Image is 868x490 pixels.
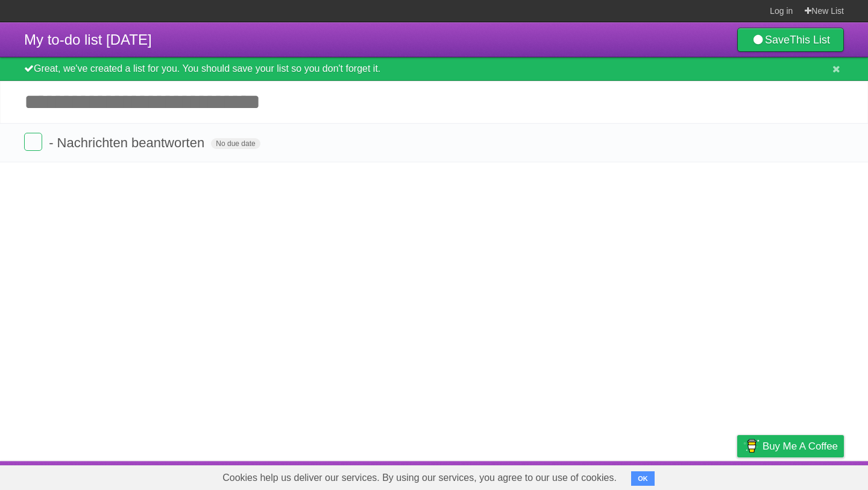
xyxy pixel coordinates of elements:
[763,436,838,457] span: Buy me a coffee
[681,464,707,487] a: Terms
[743,436,759,456] img: Buy me a coffee
[24,31,152,48] span: My to-do list [DATE]
[737,28,844,52] a: SaveThis List
[722,464,753,487] a: Privacy
[768,464,844,487] a: Suggest a feature
[790,34,830,46] b: This List
[631,471,655,486] button: OK
[617,464,665,487] a: Developers
[210,466,629,490] span: Cookies help us deliver our services. By using our services, you agree to our use of cookies.
[24,133,42,151] label: Done
[577,464,602,487] a: About
[211,138,260,149] span: No due date
[49,135,207,150] span: - Nachrichten beantworten
[737,435,844,457] a: Buy me a coffee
